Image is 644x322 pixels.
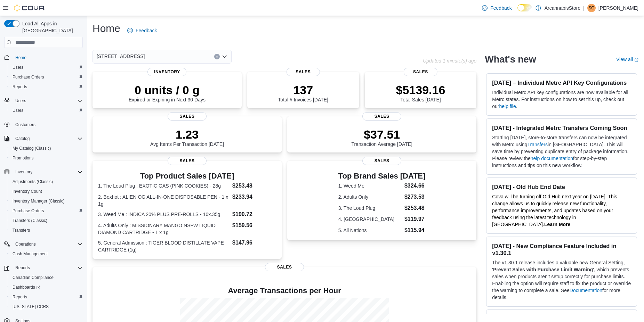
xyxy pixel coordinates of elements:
[492,124,631,131] h3: [DATE] - Integrated Metrc Transfers Coming Soon
[98,182,230,189] dt: 1. The Loud Plug : EXOTIC GAS (PINK COOKIES) - 28g
[13,208,44,214] span: Purchase Orders
[404,204,426,212] dd: $253.48
[338,216,402,223] dt: 4. [GEOGRAPHIC_DATA]
[13,228,30,233] span: Transfers
[129,83,206,102] div: Expired or Expiring in Next 30 Days
[7,106,86,115] button: Users
[10,273,83,282] span: Canadian Compliance
[7,82,86,92] button: Reports
[13,294,27,300] span: Reports
[13,304,49,309] span: [US_STATE] CCRS
[10,216,50,225] a: Transfers (Classic)
[10,216,83,225] span: Transfers (Classic)
[570,288,602,293] a: Documentation
[214,54,220,59] button: Clear input
[423,58,476,64] p: Updated 1 minute(s) ago
[531,156,573,161] a: help documentation
[362,112,401,121] span: Sales
[98,172,276,180] h3: Top Product Sales [DATE]
[10,250,83,258] span: Cash Management
[7,63,86,72] button: Users
[13,97,83,105] span: Users
[351,127,412,141] p: $37.51
[10,250,50,258] a: Cash Management
[13,155,34,161] span: Promotions
[338,172,426,180] h3: Top Brand Sales [DATE]
[10,144,54,152] a: My Catalog (Classic)
[10,207,83,215] span: Purchase Orders
[13,53,83,61] span: Home
[583,4,585,12] p: |
[98,287,471,295] h4: Average Transactions per Hour
[485,54,536,65] h2: What's new
[7,177,86,187] button: Adjustments (Classic)
[98,211,230,218] dt: 3. Weed Me : INDICA 20% PLUS PRE-ROLLS - 10x.35g
[278,83,328,102] div: Total # Invoices [DATE]
[13,121,38,129] a: Customers
[7,187,86,196] button: Inventory Count
[7,153,86,163] button: Promotions
[338,182,402,189] dt: 1. Weed Me
[517,4,532,11] input: Dark Mode
[13,168,35,176] button: Inventory
[13,120,83,129] span: Customers
[13,264,33,272] button: Reports
[15,169,32,175] span: Inventory
[13,168,83,176] span: Inventory
[7,292,86,302] button: Reports
[634,58,638,62] svg: External link
[7,225,86,235] button: Transfers
[7,206,86,216] button: Purchase Orders
[13,284,40,290] span: Dashboards
[13,264,83,272] span: Reports
[10,197,67,205] a: Inventory Manager (Classic)
[492,183,631,190] h3: [DATE] - Old Hub End Date
[10,83,83,91] span: Reports
[7,196,86,206] button: Inventory Manager (Classic)
[1,119,86,130] button: Customers
[10,283,43,291] a: Dashboards
[10,226,33,234] a: Transfers
[10,293,83,301] span: Reports
[338,227,402,234] dt: 5. All Nations
[598,4,638,12] p: [PERSON_NAME]
[13,179,53,184] span: Adjustments (Classic)
[129,83,206,97] p: 0 units / 0 g
[147,68,186,76] span: Inventory
[10,207,47,215] a: Purchase Orders
[338,193,402,200] dt: 2. Adults Only
[10,63,83,72] span: Users
[19,20,83,34] span: Load All Apps in [GEOGRAPHIC_DATA]
[124,24,160,38] a: Feedback
[13,134,83,143] span: Catalog
[10,106,83,115] span: Users
[98,193,230,207] dt: 2. Boxhot : ALIEN OG ALL-IN-ONE DISPOSABLE PEN - 1 x 1g
[493,267,593,272] strong: Prevent Sales with Purchase Limit Warning
[527,142,548,147] a: Transfers
[265,263,304,271] span: Sales
[15,265,30,271] span: Reports
[13,218,47,223] span: Transfers (Classic)
[7,216,86,225] button: Transfers (Classic)
[13,146,51,151] span: My Catalog (Classic)
[362,157,401,165] span: Sales
[10,106,26,115] a: Users
[492,194,617,227] span: Cova will be turning off Old Hub next year on [DATE]. This change allows us to quickly release ne...
[10,273,56,282] a: Canadian Compliance
[278,83,328,97] p: 137
[616,57,638,62] a: View allExternal link
[13,198,65,204] span: Inventory Manager (Classic)
[10,177,83,186] span: Adjustments (Classic)
[587,4,596,12] div: Sanira Gunasekara
[10,73,47,81] a: Purchase Orders
[232,239,276,247] dd: $147.96
[168,112,207,121] span: Sales
[10,154,37,162] a: Promotions
[492,89,631,110] p: Individual Metrc API key configurations are now available for all Metrc states. For instructions ...
[10,226,83,234] span: Transfers
[492,79,631,86] h3: [DATE] – Individual Metrc API Key Configurations
[13,275,54,280] span: Canadian Compliance
[10,293,30,301] a: Reports
[13,108,23,113] span: Users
